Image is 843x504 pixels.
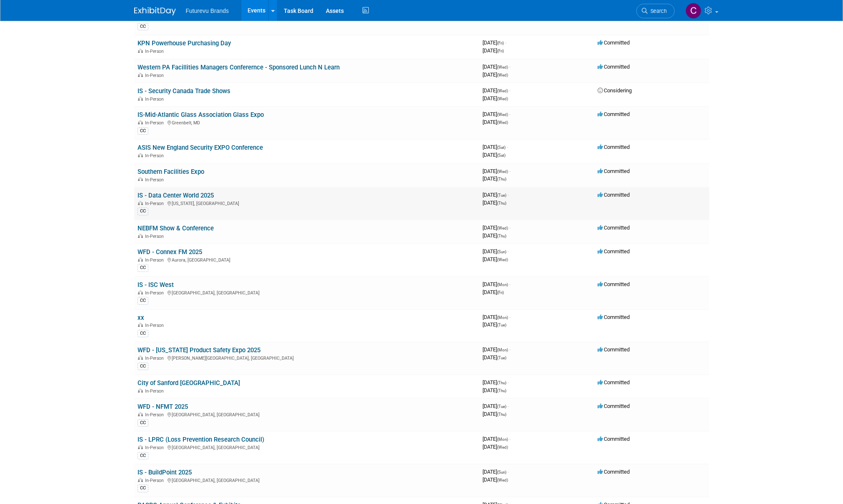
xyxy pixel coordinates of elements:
div: CC [138,264,148,272]
span: (Mon) [497,315,508,320]
span: [DATE] [483,232,506,239]
span: [DATE] [483,64,510,70]
a: WFD - Connex FM 2025 [138,248,202,256]
span: Committed [598,168,630,174]
img: In-Person Event [138,257,143,262]
img: In-Person Event [138,153,143,157]
span: - [509,346,510,353]
span: [DATE] [483,477,508,483]
span: [DATE] [483,411,506,417]
span: (Thu) [497,201,506,205]
span: Committed [598,469,630,475]
span: - [509,225,510,231]
span: (Wed) [497,65,508,69]
span: (Wed) [497,73,508,77]
span: In-Person [145,201,166,206]
span: [DATE] [483,256,508,262]
span: [DATE] [483,403,509,409]
span: - [508,248,509,254]
div: [GEOGRAPHIC_DATA], [GEOGRAPHIC_DATA] [138,477,476,483]
div: CC [138,363,148,370]
span: [DATE] [483,95,508,101]
span: Committed [598,225,630,231]
a: ASIS New England Security EXPO Conference [138,144,263,151]
img: In-Person Event [138,356,143,360]
span: (Wed) [497,112,508,117]
a: WFD - [US_STATE] Product Safety Expo 2025 [138,346,260,354]
span: [DATE] [483,119,508,125]
span: In-Person [145,16,166,22]
span: [DATE] [483,168,510,174]
span: - [509,168,510,174]
span: - [509,87,510,94]
span: Committed [598,281,630,287]
div: CC [138,330,148,337]
img: In-Person Event [138,120,143,124]
span: Committed [598,436,630,442]
a: xx [138,314,144,321]
a: WFD - NFMT 2025 [138,403,188,410]
img: CHERYL CLOWES [685,3,701,19]
span: (Fri) [497,41,504,45]
div: CC [138,452,148,460]
img: In-Person Event [138,73,143,77]
span: [DATE] [483,175,506,182]
span: (Thu) [497,380,506,385]
span: Committed [598,64,630,70]
span: (Tue) [497,356,506,360]
span: Search [648,8,667,14]
span: In-Person [145,96,166,102]
span: Considering [598,87,632,94]
span: [DATE] [483,379,509,385]
a: NEBFM Show & Conference [138,225,214,232]
span: (Mon) [497,282,508,287]
span: [DATE] [483,72,508,78]
div: [GEOGRAPHIC_DATA], [GEOGRAPHIC_DATA] [138,411,476,418]
span: (Thu) [497,412,506,417]
span: (Wed) [497,120,508,125]
img: In-Person Event [138,49,143,53]
span: [DATE] [483,314,510,320]
span: Committed [598,379,630,385]
div: CC [138,208,148,215]
img: In-Person Event [138,388,143,393]
span: [DATE] [483,354,506,361]
img: In-Person Event [138,323,143,327]
div: CC [138,484,148,492]
span: Committed [598,403,630,409]
span: In-Person [145,49,166,54]
div: CC [138,419,148,427]
div: [GEOGRAPHIC_DATA], [GEOGRAPHIC_DATA] [138,444,476,450]
span: - [508,379,509,385]
a: Search [636,4,675,18]
span: [DATE] [483,444,508,450]
div: CC [138,127,148,135]
div: [PERSON_NAME][GEOGRAPHIC_DATA], [GEOGRAPHIC_DATA] [138,354,476,361]
span: - [508,403,509,409]
span: [DATE] [483,289,504,295]
span: Committed [598,111,630,117]
span: In-Person [145,257,166,263]
div: CC [138,297,148,304]
span: Futurevu Brands [186,7,229,14]
span: (Wed) [497,445,508,450]
span: [DATE] [483,321,506,328]
span: [DATE] [483,47,504,54]
span: (Tue) [497,323,506,327]
span: Committed [598,314,630,320]
img: In-Person Event [138,290,143,294]
div: [GEOGRAPHIC_DATA], [GEOGRAPHIC_DATA] [138,289,476,296]
span: [DATE] [483,346,510,353]
span: (Thu) [497,388,506,393]
span: (Fri) [497,49,504,53]
span: Committed [598,144,630,150]
span: (Tue) [497,404,506,409]
span: [DATE] [483,248,509,254]
a: IS - Data Center World 2025 [138,192,214,199]
span: In-Person [145,412,166,418]
span: Committed [598,248,630,254]
span: - [509,111,510,117]
span: [DATE] [483,87,510,94]
a: Southern Facilities Expo [138,168,204,175]
span: (Sun) [497,250,506,254]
